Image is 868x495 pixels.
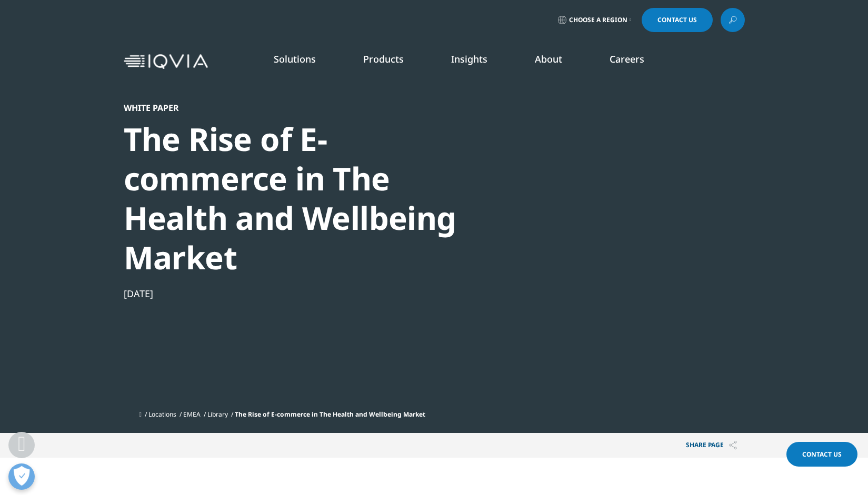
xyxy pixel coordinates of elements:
a: Insights [451,53,487,65]
span: Contact Us [657,17,697,23]
div: White Paper [124,103,485,113]
a: Careers [610,53,644,65]
div: The Rise of E-commerce in The Health and Wellbeing Market [124,119,485,277]
span: Choose a Region [569,16,627,24]
p: Share PAGE [678,433,745,458]
a: About [535,53,562,65]
a: Contact Us [642,8,713,32]
a: EMEA [183,410,201,419]
a: Products [363,53,404,65]
nav: Primary [212,37,745,86]
span: The Rise of E-commerce in The Health and Wellbeing Market [235,410,425,419]
button: Share PAGEShare PAGE [678,433,745,458]
button: Präferenzen öffnen [8,463,35,490]
a: Contact Us [786,442,857,467]
span: Contact Us [802,450,842,459]
img: IQVIA Healthcare Information Technology and Pharma Clinical Research Company [124,54,208,69]
div: [DATE] [124,287,485,300]
a: Locations [148,410,176,419]
a: Library [207,410,228,419]
img: Share PAGE [729,441,737,450]
a: Solutions [274,53,316,65]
